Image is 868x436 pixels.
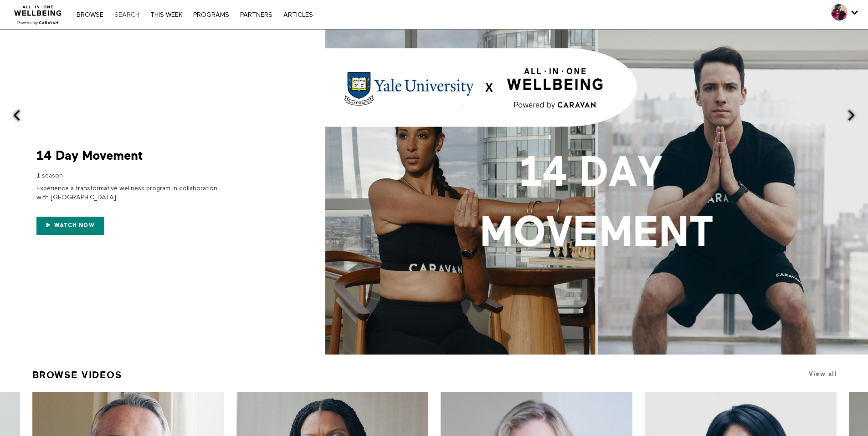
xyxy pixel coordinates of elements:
[189,12,234,18] a: PROGRAMS
[279,12,318,18] a: ARTICLES
[809,370,837,377] a: View all
[146,12,187,18] a: THIS WEEK
[72,10,317,19] nav: Primary
[32,365,123,385] a: Browse Videos
[110,12,144,18] a: Search
[236,12,277,18] a: PARTNERS
[72,12,108,18] a: Browse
